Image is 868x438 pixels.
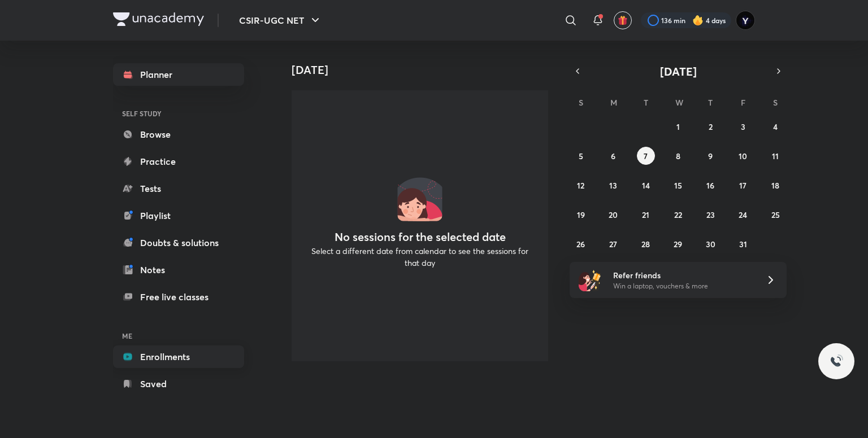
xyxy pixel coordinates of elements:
[708,97,713,108] abbr: Thursday
[706,209,715,220] abbr: October 23, 2025
[701,147,719,165] button: October 9, 2025
[604,235,622,253] button: October 27, 2025
[766,117,784,135] button: October 4, 2025
[709,121,713,132] abbr: October 2, 2025
[335,230,506,244] h4: No sessions for the selected date
[618,15,628,25] img: avatar
[576,239,585,249] abbr: October 26, 2025
[572,205,590,224] button: October 19, 2025
[771,209,780,220] abbr: October 25, 2025
[708,151,713,161] abbr: October 9, 2025
[734,176,752,194] button: October 17, 2025
[739,239,747,249] abbr: October 31, 2025
[113,104,244,123] h6: SELF STUDY
[572,235,590,253] button: October 26, 2025
[676,151,680,161] abbr: October 8, 2025
[613,269,752,281] h6: Refer friends
[637,176,655,194] button: October 14, 2025
[773,97,778,108] abbr: Saturday
[585,63,771,79] button: [DATE]
[734,235,752,253] button: October 31, 2025
[604,176,622,194] button: October 13, 2025
[773,121,778,132] abbr: October 4, 2025
[766,147,784,165] button: October 11, 2025
[113,231,244,254] a: Doubts & solutions
[739,180,747,191] abbr: October 17, 2025
[611,151,615,161] abbr: October 6, 2025
[232,9,329,32] button: CSIR-UGC NET
[701,235,719,253] button: October 30, 2025
[613,281,752,291] p: Win a laptop, vouchers & more
[113,373,244,395] a: Saved
[609,209,618,220] abbr: October 20, 2025
[676,121,680,132] abbr: October 1, 2025
[113,12,204,29] a: Company Logo
[614,11,632,29] button: avatar
[766,205,784,224] button: October 25, 2025
[772,151,779,161] abbr: October 11, 2025
[604,147,622,165] button: October 6, 2025
[669,235,687,253] button: October 29, 2025
[637,205,655,224] button: October 21, 2025
[577,180,584,191] abbr: October 12, 2025
[609,180,617,191] abbr: October 13, 2025
[734,117,752,135] button: October 3, 2025
[736,11,755,30] img: Yedhukrishna Nambiar
[642,209,649,220] abbr: October 21, 2025
[674,180,682,191] abbr: October 15, 2025
[577,209,585,220] abbr: October 19, 2025
[669,176,687,194] button: October 15, 2025
[734,205,752,224] button: October 24, 2025
[610,97,617,108] abbr: Monday
[706,180,714,191] abbr: October 16, 2025
[739,151,747,161] abbr: October 10, 2025
[113,345,244,368] a: Enrollments
[669,205,687,224] button: October 22, 2025
[113,12,204,26] img: Company Logo
[637,235,655,253] button: October 28, 2025
[660,64,697,79] span: [DATE]
[741,97,745,108] abbr: Friday
[604,205,622,224] button: October 20, 2025
[830,354,843,368] img: ttu
[579,151,583,161] abbr: October 5, 2025
[113,150,244,173] a: Practice
[701,176,719,194] button: October 16, 2025
[579,97,583,108] abbr: Sunday
[741,121,745,132] abbr: October 3, 2025
[644,97,648,108] abbr: Tuesday
[739,209,747,220] abbr: October 24, 2025
[669,117,687,135] button: October 1, 2025
[572,176,590,194] button: October 12, 2025
[292,63,557,77] h4: [DATE]
[644,151,648,161] abbr: October 7, 2025
[734,147,752,165] button: October 10, 2025
[674,209,682,220] abbr: October 22, 2025
[701,205,719,224] button: October 23, 2025
[766,176,784,194] button: October 18, 2025
[113,63,244,86] a: Planner
[397,176,442,221] img: No events
[305,245,535,269] p: Select a different date from calendar to see the sessions for that day
[113,123,244,146] a: Browse
[771,180,779,191] abbr: October 18, 2025
[642,180,650,191] abbr: October 14, 2025
[637,147,655,165] button: October 7, 2025
[675,97,683,108] abbr: Wednesday
[701,117,719,135] button: October 2, 2025
[674,239,682,249] abbr: October 29, 2025
[609,239,617,249] abbr: October 27, 2025
[706,239,715,249] abbr: October 30, 2025
[113,204,244,227] a: Playlist
[579,269,601,291] img: referral
[113,286,244,308] a: Free live classes
[669,147,687,165] button: October 8, 2025
[113,177,244,200] a: Tests
[692,15,704,26] img: streak
[113,259,244,281] a: Notes
[113,326,244,345] h6: ME
[572,147,590,165] button: October 5, 2025
[641,239,650,249] abbr: October 28, 2025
